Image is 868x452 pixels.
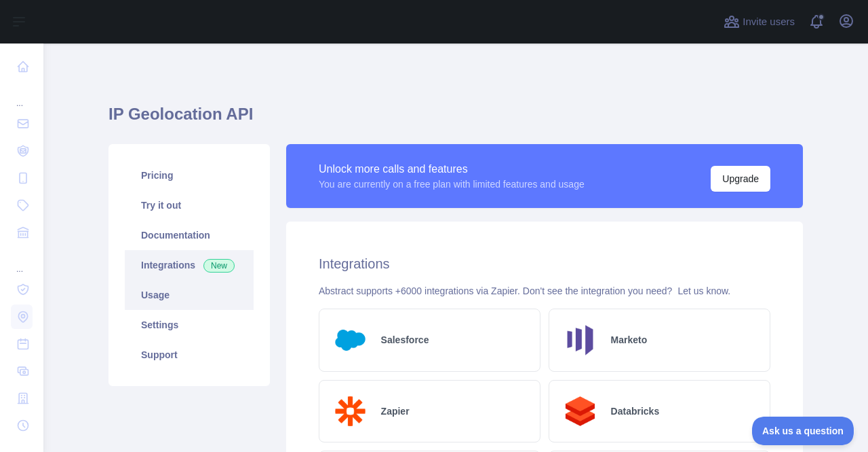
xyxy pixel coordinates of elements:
a: Usage [125,280,254,310]
button: Invite users [721,11,797,33]
h1: IP Geolocation API [108,103,803,136]
a: Documentation [125,220,254,250]
img: Logo [560,392,600,432]
a: Support [125,340,254,370]
span: New [203,259,235,273]
img: Logo [560,320,600,360]
h2: Salesforce [381,333,429,347]
div: ... [11,82,33,109]
img: Logo [330,320,370,360]
h2: Databricks [611,404,660,418]
div: Abstract supports +6000 integrations via Zapier. Don't see the integration you need? [319,284,770,298]
h2: Integrations [319,254,770,273]
a: Integrations New [125,250,254,280]
div: You are currently on a free plan with limited features and usage [319,177,585,191]
a: Try it out [125,190,254,220]
h2: Marketo [611,333,648,347]
button: Upgrade [711,166,770,192]
a: Settings [125,310,254,340]
span: Invite users [743,14,795,30]
h2: Zapier [381,404,410,418]
a: Pricing [125,160,254,190]
div: ... [11,247,33,275]
button: Let us know. [677,284,730,298]
iframe: Toggle Customer Support [752,417,854,445]
div: Unlock more calls and features [319,161,585,177]
img: Logo [330,392,370,432]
